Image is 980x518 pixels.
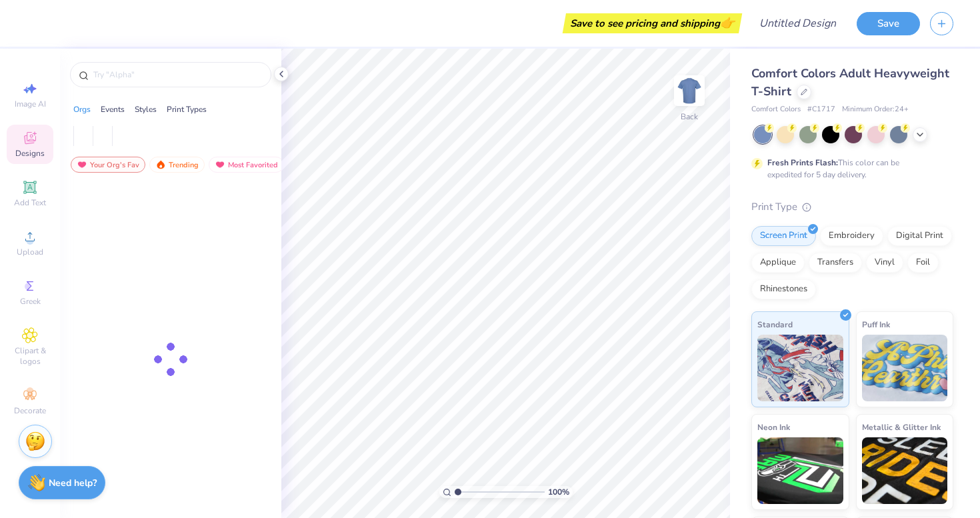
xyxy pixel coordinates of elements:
div: Print Types [167,103,207,115]
img: most_fav.gif [77,160,87,169]
span: Comfort Colors [751,104,801,115]
div: This color can be expedited for 5 day delivery. [767,157,931,181]
div: Print Type [751,199,953,215]
div: Applique [751,253,805,273]
span: Greek [20,296,41,307]
span: Image AI [15,99,46,109]
span: Upload [17,247,43,257]
div: Trending [149,157,205,173]
span: Puff Ink [862,317,890,331]
div: Events [101,103,125,115]
span: Neon Ink [757,420,790,434]
div: Rhinestones [751,279,816,299]
span: Minimum Order: 24 + [842,104,909,115]
img: Metallic & Glitter Ink [862,437,948,504]
div: Most Favorited [209,157,284,173]
img: Back [676,77,703,104]
div: Embroidery [820,226,883,246]
div: Vinyl [866,253,903,273]
span: Designs [15,148,45,159]
div: Transfers [809,253,862,273]
img: trending.gif [155,160,166,169]
span: Standard [757,317,793,331]
input: Untitled Design [749,10,847,37]
div: Back [681,111,698,123]
span: Decorate [14,405,46,416]
img: Standard [757,335,843,401]
span: # C1717 [807,104,835,115]
div: Screen Print [751,226,816,246]
span: Clipart & logos [7,345,53,367]
div: Styles [135,103,157,115]
strong: Fresh Prints Flash: [767,157,838,168]
div: Save to see pricing and shipping [566,13,739,33]
input: Try "Alpha" [92,68,263,81]
span: Metallic & Glitter Ink [862,420,941,434]
div: Orgs [73,103,91,115]
span: 👉 [720,15,735,31]
div: Your Org's Fav [71,157,145,173]
img: Neon Ink [757,437,843,504]
span: Comfort Colors Adult Heavyweight T-Shirt [751,65,949,99]
img: Puff Ink [862,335,948,401]
span: 100 % [548,486,569,498]
strong: Need help? [49,477,97,489]
div: Digital Print [887,226,952,246]
img: most_fav.gif [215,160,225,169]
span: Add Text [14,197,46,208]
div: Foil [907,253,939,273]
button: Save [857,12,920,35]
